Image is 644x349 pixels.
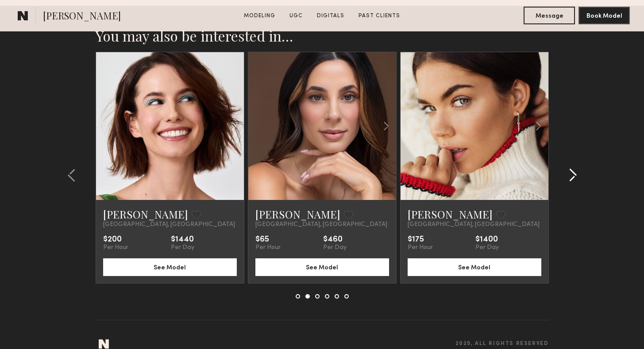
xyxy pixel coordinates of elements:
[240,12,279,20] a: Modeling
[43,9,121,24] span: [PERSON_NAME]
[524,7,575,24] button: Message
[171,244,194,251] div: Per Day
[408,263,541,271] a: See Model
[355,12,404,20] a: Past Clients
[255,235,281,244] div: $65
[103,235,128,244] div: $200
[103,258,237,276] button: See Model
[103,263,237,271] a: See Model
[408,244,433,251] div: Per Hour
[578,12,630,19] a: Book Model
[475,244,499,251] div: Per Day
[323,244,347,251] div: Per Day
[286,12,306,20] a: UGC
[171,235,194,244] div: $1440
[475,235,499,244] div: $1400
[255,258,389,276] button: See Model
[103,244,128,251] div: Per Hour
[455,341,549,347] span: 2025, all rights reserved
[255,207,340,221] a: [PERSON_NAME]
[103,207,188,221] a: [PERSON_NAME]
[255,221,387,228] span: [GEOGRAPHIC_DATA], [GEOGRAPHIC_DATA]
[408,221,540,228] span: [GEOGRAPHIC_DATA], [GEOGRAPHIC_DATA]
[255,263,389,271] a: See Model
[578,7,630,24] button: Book Model
[313,12,348,20] a: Digitals
[96,27,549,45] h2: You may also be interested in…
[408,235,433,244] div: $175
[408,258,541,276] button: See Model
[323,235,347,244] div: $460
[103,221,235,228] span: [GEOGRAPHIC_DATA], [GEOGRAPHIC_DATA]
[408,207,493,221] a: [PERSON_NAME]
[255,244,281,251] div: Per Hour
